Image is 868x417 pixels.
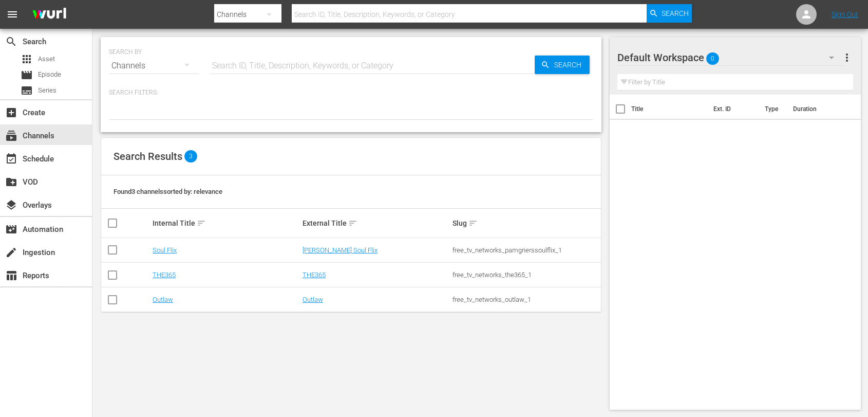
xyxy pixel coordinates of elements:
div: External Title [303,217,449,229]
a: [PERSON_NAME] Soul Flix [303,246,378,254]
div: Channels [109,51,199,80]
span: Search [662,4,689,23]
span: VOD [5,176,17,188]
span: sort [348,219,357,228]
th: Type [759,95,787,123]
a: Soul Flix [153,246,177,254]
a: THE365 [303,271,326,279]
span: Found 3 channels sorted by: relevance [114,188,222,195]
a: Sign Out [832,10,858,19]
span: Episode [38,69,61,80]
span: Ingestion [5,246,17,259]
div: free_tv_networks_pamgrierssoulflix_1 [452,246,599,254]
th: Duration [787,95,848,123]
span: Search [550,56,590,74]
span: Reports [5,269,17,282]
span: Create [5,106,17,119]
th: Ext. ID [707,95,759,123]
span: Asset [38,54,55,64]
span: 3 [184,150,197,162]
div: free_tv_networks_outlaw_1 [452,296,599,303]
a: Outlaw [303,296,323,303]
span: menu [6,8,18,21]
span: sort [197,219,206,228]
p: Search Filters: [109,88,593,97]
a: Outlaw [153,296,173,303]
span: Channels [5,130,17,142]
span: Series [21,84,33,97]
div: free_tv_networks_the365_1 [452,271,599,279]
th: Title [631,95,707,123]
span: more_vert [841,51,853,64]
span: Schedule [5,153,17,165]
span: sort [468,219,478,228]
img: ans4CAIJ8jUAAAAAAAAAAAAAAAAAAAAAAAAgQb4GAAAAAAAAAAAAAAAAAAAAAAAAJMjXAAAAAAAAAAAAAAAAAAAAAAAAgAT5G... [25,3,74,27]
div: Default Workspace [617,43,844,72]
button: Search [647,4,692,23]
span: Episode [21,69,33,81]
span: Asset [21,53,33,65]
button: Search [535,56,590,74]
a: THE365 [153,271,176,279]
span: Series [38,85,56,96]
span: Search [5,35,17,48]
span: Overlays [5,199,17,211]
div: Slug [452,217,599,229]
span: Automation [5,223,17,235]
div: Internal Title [153,217,299,229]
span: Search Results [114,150,182,162]
span: 0 [706,48,719,69]
button: more_vert [841,45,853,70]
